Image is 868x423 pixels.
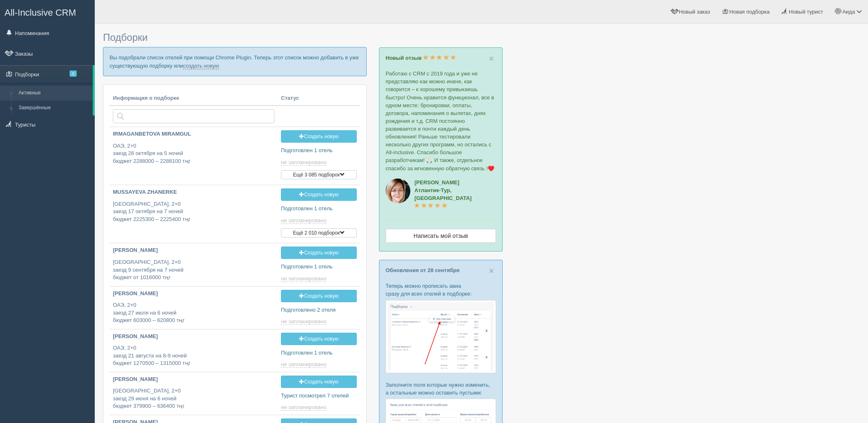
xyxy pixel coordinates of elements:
[281,361,326,368] span: не запланировано
[281,349,357,357] p: Подготовлен 1 отель
[281,376,357,388] a: Создать новую
[15,86,93,101] a: Активные
[278,91,360,106] th: Статус
[386,70,496,172] p: Работаю с CRM с 2019 года и уже не представляю как можно иначе, как говорится – к хорошему привык...
[281,404,326,411] span: не запланировано
[0,0,94,23] a: All-Inclusive CRM
[110,127,278,172] a: IRMAGANBETOVA MIRAMGUL ОАЭ, 2+0заезд 28 октября на 5 ночейбюджет 2288000 – 2288100 тңг
[789,9,823,15] span: Новый турист
[281,217,328,224] a: не запланировано
[110,185,278,230] a: MUSSAYEVA ZHANERKE [GEOGRAPHIC_DATA], 2+0заезд 17 октября на 7 ночейбюджет 2225300 – 2225400 тңг
[386,179,410,203] img: aicrm_2143.jpg
[281,318,328,325] a: не запланировано
[113,344,274,367] p: ОАЭ, 2+0 заезд 21 августа на 8-9 ночей бюджет 1270500 – 1315000 тңг
[386,229,496,243] a: Написать мой отзыв
[113,142,274,165] p: ОАЭ, 2+0 заезд 28 октября на 5 ночей бюджет 2288000 – 2288100 тңг
[281,247,357,259] a: Создать новую
[113,258,274,282] p: [GEOGRAPHIC_DATA], 2+0 заезд 9 сентября на 7 ночей бюджет от 1016000 тңг
[113,333,274,341] p: [PERSON_NAME]
[386,300,496,373] img: %D0%BF%D0%BE%D0%B4%D0%B1%D0%BE%D1%80%D0%BA%D0%B0-%D0%B0%D0%B2%D0%B8%D0%B0-1-%D1%81%D1%80%D0%BC-%D...
[113,200,274,223] p: [GEOGRAPHIC_DATA], 2+0 заезд 17 октября на 7 ночей бюджет 2225300 – 2225400 тңг
[70,70,77,77] span: 2
[113,109,274,123] input: Поиск по стране или туристу
[281,188,357,201] a: Создать новую
[5,7,76,18] span: All-Inclusive CRM
[386,381,496,397] p: Заполните поля которые нужно изменить, а остальные можно оставить пустыми:
[281,392,357,400] p: Турист посмотрел 7 отелей
[281,130,357,143] a: Создать новую
[281,290,357,302] a: Создать новую
[103,47,367,76] p: Вы подобрали список отелей при помощи Chrome Plugin. Теперь этот список можно добавить в уже суще...
[15,101,93,115] a: Завершённые
[281,404,328,411] a: не запланировано
[110,372,278,414] a: [PERSON_NAME] [GEOGRAPHIC_DATA], 2+0заезд 29 июня на 6 ночейбюджет 379900 – 636400 тңг
[281,147,357,155] p: Подготовлен 1 отель
[113,290,274,298] p: [PERSON_NAME]
[281,333,357,345] a: Создать новую
[110,243,278,285] a: [PERSON_NAME] [GEOGRAPHIC_DATA], 2+0заезд 9 сентября на 7 ночейбюджет от 1016000 тңг
[113,130,274,138] p: IRMAGANBETOVA MIRAMGUL
[281,170,357,179] button: Ещё 3 085 подборок
[679,9,710,15] span: Новый заказ
[281,306,357,314] p: Подготовлено 2 отеля
[113,301,274,324] p: ОАЭ, 2+0 заезд 27 июля на 6 ночей бюджет 603000 – 620800 тңг
[281,205,357,213] p: Подготовлен 1 отель
[281,159,326,166] span: не запланировано
[281,263,357,271] p: Подготовлен 1 отель
[113,376,274,383] p: [PERSON_NAME]
[183,63,219,69] a: создать новую
[110,287,278,328] a: [PERSON_NAME] ОАЭ, 2+0заезд 27 июля на 6 ночейбюджет 603000 – 620800 тңг
[281,275,326,282] span: не запланировано
[386,55,456,61] a: Новый отзыв
[113,247,274,254] p: [PERSON_NAME]
[489,266,494,275] button: Close
[110,91,278,106] th: Информация о подборке
[281,217,326,224] span: не запланировано
[842,9,855,15] span: Аида
[414,179,472,209] a: [PERSON_NAME]Атлантик-Тур, [GEOGRAPHIC_DATA]
[489,54,494,63] span: ×
[386,282,496,298] p: Теперь можно прописать авиа сразу для всех отелей в подборке:
[113,387,274,410] p: [GEOGRAPHIC_DATA], 2+0 заезд 29 июня на 6 ночей бюджет 379900 – 636400 тңг
[110,329,278,371] a: [PERSON_NAME] ОАЭ, 2+0заезд 21 августа на 8-9 ночейбюджет 1270500 – 1315000 тңг
[281,159,328,166] a: не запланировано
[281,228,357,237] button: Ещё 2 010 подборок
[489,266,494,275] span: ×
[103,32,147,43] span: Подборки
[386,267,459,273] a: Обновления от 28 сентября
[489,54,494,63] button: Close
[281,318,326,325] span: не запланировано
[729,9,770,15] span: Новая подборка
[281,275,328,282] a: не запланировано
[113,188,274,196] p: MUSSAYEVA ZHANERKE
[281,361,328,368] a: не запланировано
